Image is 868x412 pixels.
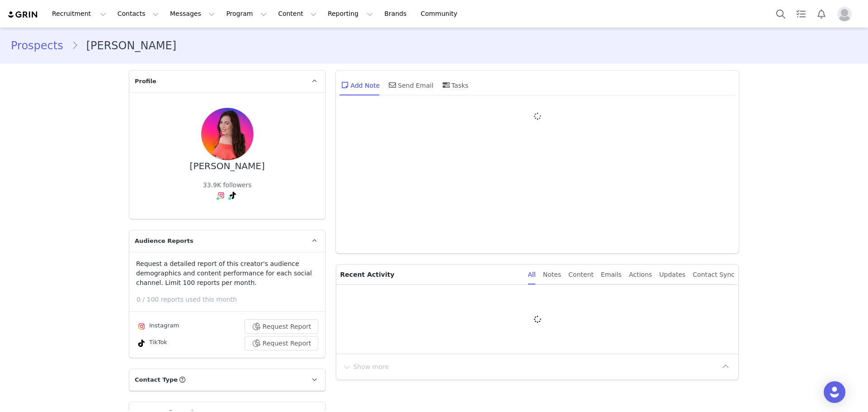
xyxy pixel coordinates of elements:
span: Audience Reports [135,237,193,246]
button: Request Report [245,319,319,334]
div: Actions [629,265,652,285]
div: Send Email [387,74,434,96]
div: Open Intercom Messenger [824,381,845,403]
button: Search [771,4,791,24]
button: Messages [165,4,220,24]
button: Reporting [322,4,378,24]
img: placeholder-profile.jpg [837,7,852,21]
div: Contact Sync [693,265,735,285]
button: Show more [342,360,389,374]
button: Profile [832,7,861,21]
div: TikTok [136,338,167,349]
div: 33.9K followers [203,180,252,190]
div: Emails [601,265,622,285]
p: Recent Activity [340,265,520,284]
a: Brands [379,4,415,24]
div: Add Note [340,74,380,96]
div: Updates [659,265,685,285]
div: [PERSON_NAME] [190,161,265,171]
div: Content [568,265,594,285]
a: Prospects [11,38,71,54]
div: Notes [543,265,561,285]
button: Request Report [245,336,319,350]
p: 0 / 100 reports used this month [137,295,325,304]
a: Community [415,4,467,24]
img: instagram.svg [217,192,225,199]
div: All [528,265,536,285]
div: Instagram [136,321,179,332]
button: Recruitment [47,4,112,24]
button: Content [273,4,322,24]
img: instagram.svg [138,323,145,330]
span: Contact Type [135,375,178,384]
span: Profile [135,77,156,86]
button: Contacts [112,4,164,24]
img: grin logo [7,10,39,19]
img: 8274cdbd-7c88-4110-ada4-1dec47fb6622.jpg [200,107,255,161]
a: Tasks [791,4,811,24]
div: Tasks [441,74,469,96]
p: Request a detailed report of this creator's audience demographics and content performance for eac... [136,259,318,288]
button: Program [221,4,272,24]
button: Notifications [811,4,831,24]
